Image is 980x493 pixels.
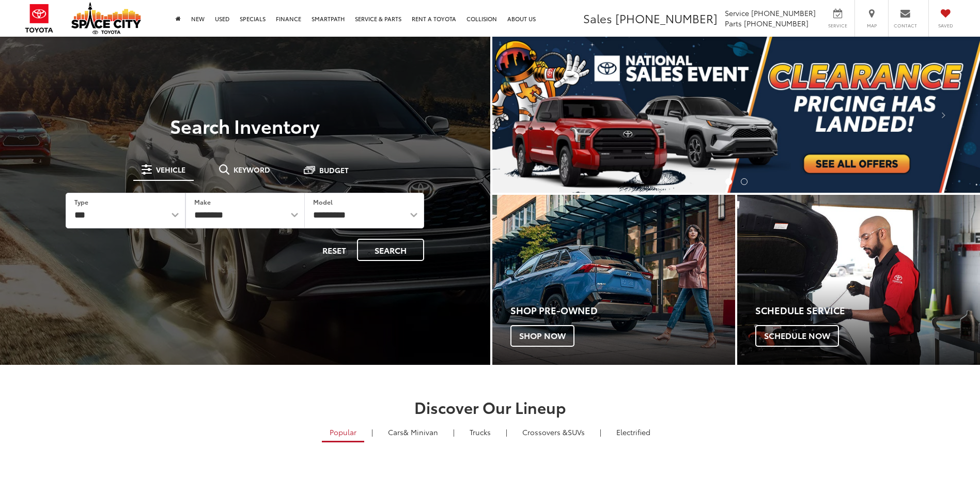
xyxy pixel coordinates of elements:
[492,57,566,172] button: Click to view previous picture.
[194,197,211,206] label: Make
[737,195,980,365] div: Toyota
[934,22,957,29] span: Saved
[74,197,88,206] label: Type
[609,423,658,441] a: Electrified
[43,115,447,136] h3: Search Inventory
[615,10,718,26] span: [PHONE_NUMBER]
[755,325,839,347] span: Schedule Now
[510,305,735,316] h4: Shop Pre-Owned
[126,398,854,415] h2: Discover Our Lineup
[492,195,735,365] a: Shop Pre-Owned Shop Now
[725,178,732,185] li: Go to slide number 1.
[403,427,438,437] span: & Minivan
[894,22,917,29] span: Contact
[314,239,355,261] button: Reset
[737,195,980,365] a: Schedule Service Schedule Now
[510,325,574,347] span: Shop Now
[725,18,742,28] span: Parts
[751,8,816,18] span: [PHONE_NUMBER]
[234,166,270,173] span: Keyword
[503,427,510,437] li: |
[597,427,604,437] li: |
[826,22,849,29] span: Service
[860,22,883,29] span: Map
[515,423,593,441] a: SUVs
[313,197,333,206] label: Model
[369,427,376,437] li: |
[744,18,808,28] span: [PHONE_NUMBER]
[755,305,980,316] h4: Schedule Service
[71,2,141,34] img: Space City Toyota
[583,10,612,26] span: Sales
[907,57,980,172] button: Click to view next picture.
[319,166,349,174] span: Budget
[322,423,364,442] a: Popular
[462,423,499,441] a: Trucks
[450,427,457,437] li: |
[522,427,568,437] span: Crossovers &
[741,178,748,185] li: Go to slide number 2.
[156,166,185,173] span: Vehicle
[725,8,749,18] span: Service
[492,195,735,365] div: Toyota
[357,239,424,261] button: Search
[380,423,446,441] a: Cars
